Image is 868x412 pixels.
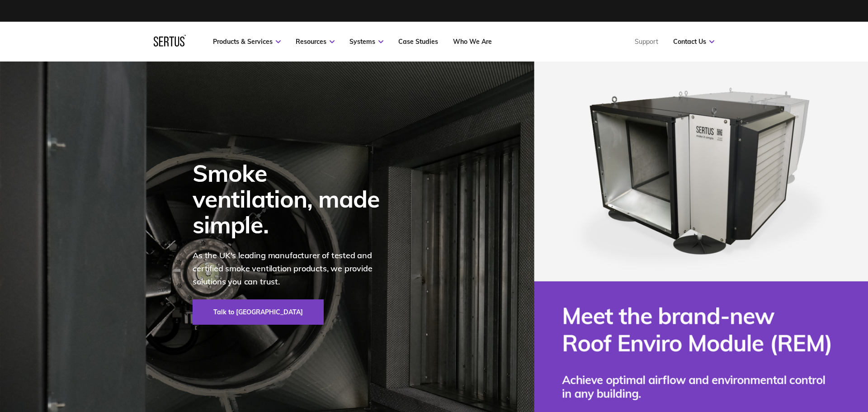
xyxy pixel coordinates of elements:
[296,38,335,46] a: Resources
[213,38,281,46] a: Products & Services
[453,38,492,46] a: Who We Are
[349,38,383,46] a: Systems
[193,299,324,325] a: Talk to [GEOGRAPHIC_DATA]
[635,38,658,46] a: Support
[673,38,714,46] a: Contact Us
[398,38,438,46] a: Case Studies
[193,160,392,238] div: Smoke ventilation, made simple.
[193,249,392,288] p: As the UK's leading manufacturer of tested and certified smoke ventilation products, we provide s...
